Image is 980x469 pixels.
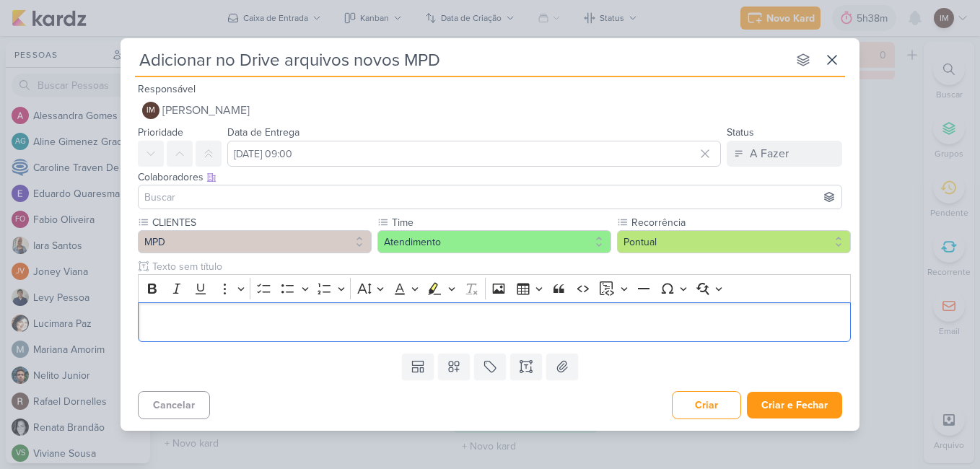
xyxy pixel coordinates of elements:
[146,107,155,115] p: IM
[138,230,372,253] button: MPD
[227,141,721,167] input: Select a date
[141,188,839,206] input: Buscar
[727,141,842,167] button: A Fazer
[138,302,851,342] div: Editor editing area: main
[747,392,842,418] button: Criar e Fechar
[750,145,789,162] div: A Fazer
[390,215,611,230] label: Time
[727,126,754,139] label: Status
[138,391,210,419] button: Cancelar
[138,274,851,302] div: Editor toolbar
[672,391,741,419] button: Criar
[138,83,196,95] label: Responsável
[138,126,183,139] label: Prioridade
[149,259,851,274] input: Texto sem título
[162,102,250,119] span: [PERSON_NAME]
[138,170,842,185] div: Colaboradores
[138,97,842,123] button: IM [PERSON_NAME]
[151,215,372,230] label: CLIENTES
[630,215,851,230] label: Recorrência
[135,47,787,73] input: Kard Sem Título
[142,102,159,119] div: Isabella Machado Guimarães
[227,126,299,139] label: Data de Entrega
[617,230,851,253] button: Pontual
[377,230,611,253] button: Atendimento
